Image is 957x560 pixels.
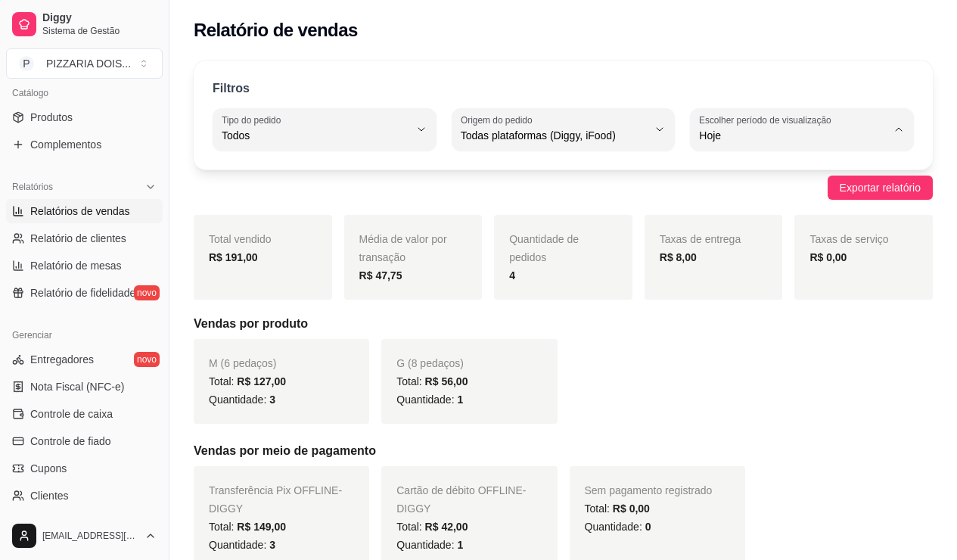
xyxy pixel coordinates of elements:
[30,285,135,300] span: Relatório de fidelidade
[359,233,447,263] span: Média de valor por transação
[461,128,648,143] span: Todas plataformas (Diggy, iFood)
[42,25,157,37] span: Sistema de Gestão
[12,181,53,193] span: Relatórios
[425,375,468,387] span: R$ 56,00
[209,375,286,387] span: Total:
[30,434,111,449] span: Controle de fiado
[613,502,650,515] span: R$ 0,00
[645,521,651,533] span: 0
[30,231,126,246] span: Relatório de clientes
[194,315,933,333] h5: Vendas por produto
[6,81,163,105] div: Catálogo
[699,128,887,143] span: Hoje
[213,79,250,98] p: Filtros
[30,110,73,125] span: Produtos
[222,128,409,143] span: Todos
[457,539,463,551] span: 1
[30,461,67,476] span: Cupons
[209,539,275,551] span: Quantidade:
[30,488,69,503] span: Clientes
[660,251,697,263] strong: R$ 8,00
[585,521,651,533] span: Quantidade:
[209,521,286,533] span: Total:
[222,114,286,126] label: Tipo do pedido
[396,394,463,406] span: Quantidade:
[194,18,358,42] h2: Relatório de vendas
[457,394,463,406] span: 1
[30,258,122,273] span: Relatório de mesas
[46,56,131,71] div: PIZZARIA DOIS ...
[585,484,713,496] span: Sem pagamento registrado
[30,352,94,367] span: Entregadores
[269,539,275,551] span: 3
[660,233,741,245] span: Taxas de entrega
[699,114,836,126] label: Escolher período de visualização
[840,179,921,196] span: Exportar relatório
[396,539,463,551] span: Quantidade:
[30,379,124,394] span: Nota Fiscal (NFC-e)
[42,530,138,542] span: [EMAIL_ADDRESS][DOMAIN_NAME]
[461,114,537,126] label: Origem do pedido
[30,137,101,152] span: Complementos
[209,394,275,406] span: Quantidade:
[585,502,650,515] span: Total:
[396,357,464,369] span: G (8 pedaços)
[396,484,526,515] span: Cartão de débito OFFLINE - DIGGY
[30,204,130,219] span: Relatórios de vendas
[6,323,163,347] div: Gerenciar
[30,406,113,422] span: Controle de caixa
[209,357,276,369] span: M (6 pedaços)
[359,269,402,282] strong: R$ 47,75
[209,484,342,515] span: Transferência Pix OFFLINE - DIGGY
[396,375,468,387] span: Total:
[6,48,163,79] button: Select a team
[425,521,468,533] span: R$ 42,00
[19,56,34,71] span: P
[269,394,275,406] span: 3
[509,233,579,263] span: Quantidade de pedidos
[396,521,468,533] span: Total:
[194,442,933,460] h5: Vendas por meio de pagamento
[209,233,272,245] span: Total vendido
[237,521,286,533] span: R$ 149,00
[209,251,258,263] strong: R$ 191,00
[509,269,515,282] strong: 4
[42,11,157,25] span: Diggy
[237,375,286,387] span: R$ 127,00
